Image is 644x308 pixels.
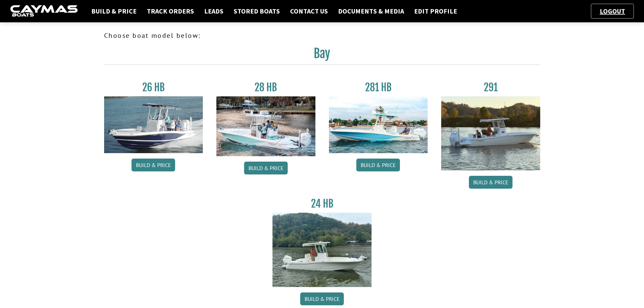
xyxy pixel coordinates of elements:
[441,81,540,94] h3: 291
[132,159,175,171] a: Build & Price
[300,292,344,305] a: Build & Price
[201,7,227,16] a: Leads
[104,46,540,65] h2: Bay
[216,96,315,156] img: 28_hb_thumbnail_for_caymas_connect.jpg
[272,213,372,287] img: 24_HB_thumbnail.jpg
[104,30,540,41] p: Choose boat model below:
[596,7,628,15] a: Logout
[104,81,203,94] h3: 26 HB
[329,81,428,94] h3: 281 HB
[244,162,288,174] a: Build & Price
[10,5,78,18] img: caymas-dealer-connect-2ed40d3bc7270c1d8d7ffb4b79bf05adc795679939227970def78ec6f6c03838.gif
[216,81,315,94] h3: 28 HB
[230,7,283,16] a: Stored Boats
[335,7,407,16] a: Documents & Media
[329,96,428,153] img: 28-hb-twin.jpg
[272,197,372,210] h3: 24 HB
[143,7,197,16] a: Track Orders
[356,159,400,171] a: Build & Price
[441,96,540,170] img: 291_Thumbnail.jpg
[469,176,512,189] a: Build & Price
[88,7,140,16] a: Build & Price
[411,7,460,16] a: Edit Profile
[287,7,331,16] a: Contact Us
[104,96,203,153] img: 26_new_photo_resized.jpg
